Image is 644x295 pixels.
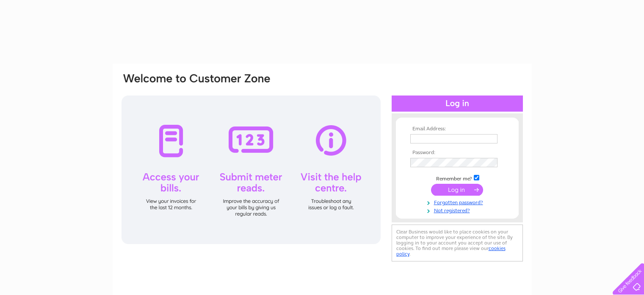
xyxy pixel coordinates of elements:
td: Remember me? [408,174,506,182]
a: Forgotten password? [410,198,506,206]
th: Email Address: [408,126,506,132]
a: cookies policy [396,245,506,257]
th: Password: [408,150,506,156]
div: Clear Business would like to place cookies on your computer to improve your experience of the sit... [392,225,523,261]
input: Submit [431,184,483,196]
a: Not registered? [410,206,506,214]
